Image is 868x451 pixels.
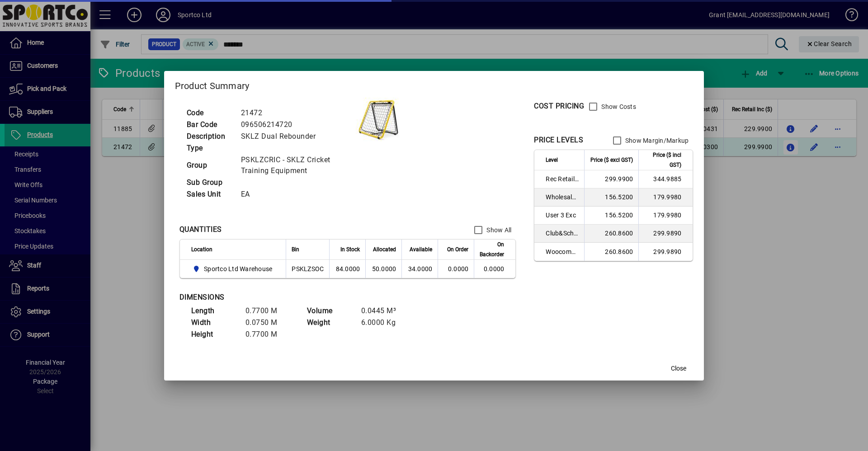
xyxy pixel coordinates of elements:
label: Show Costs [599,102,636,111]
td: 260.8600 [584,225,638,243]
td: 0.0445 M³ [357,305,411,317]
span: User 3 Exc [546,211,579,220]
span: 0.0000 [448,265,469,272]
td: 34.0000 [401,260,438,278]
td: 299.9900 [584,170,638,188]
label: Show All [485,225,511,235]
span: Close [671,364,686,373]
td: 0.0750 M [241,317,295,329]
td: 50.0000 [365,260,401,278]
button: Close [664,361,693,377]
td: 0.7700 M [241,329,295,340]
td: 84.0000 [329,260,365,278]
span: Woocommerce Retail [546,247,579,256]
div: PRICE LEVELS [534,135,583,146]
td: Volume [302,305,357,317]
span: Location [191,244,212,254]
span: On Order [447,244,468,254]
td: 21472 [236,107,356,119]
span: Price ($ excl GST) [590,155,633,165]
img: contain [356,98,401,143]
td: 299.9890 [638,225,693,243]
td: SKLZ Dual Rebounder [236,131,356,142]
div: QUANTITIES [179,224,222,235]
span: Club&School Exc [546,229,579,238]
span: In Stock [340,244,360,254]
td: 156.5200 [584,188,638,207]
td: PSKLZCRIC - SKLZ Cricket Training Equipment [236,154,356,177]
span: Available [410,244,432,254]
td: EA [236,188,356,200]
span: Wholesale Exc [546,193,579,202]
td: 299.9890 [638,243,693,261]
td: Description [182,131,236,142]
td: 179.9980 [638,188,693,207]
td: 179.9980 [638,207,693,225]
td: Sales Unit [182,188,236,200]
td: Sub Group [182,177,236,188]
label: Show Margin/Markup [623,136,689,145]
span: Sportco Ltd Warehouse [191,263,276,274]
td: Code [182,107,236,119]
td: Type [182,142,236,154]
h2: Product Summary [164,71,704,97]
td: 156.5200 [584,207,638,225]
td: Height [187,329,241,340]
span: On Backorder [480,240,504,259]
span: Level [546,155,558,165]
span: Bin [292,244,299,254]
td: Length [187,305,241,317]
td: 096506214720 [236,119,356,131]
td: Width [187,317,241,329]
td: PSKLZSOC [286,260,329,278]
div: COST PRICING [534,101,584,112]
td: 260.8600 [584,243,638,261]
td: Bar Code [182,119,236,131]
td: 0.0000 [474,260,515,278]
span: Price ($ incl GST) [644,150,681,170]
div: DIMENSIONS [179,292,406,303]
span: Allocated [373,244,396,254]
td: Weight [302,317,357,329]
span: Rec Retail Inc [546,174,579,183]
span: Sportco Ltd Warehouse [204,264,272,273]
td: 6.0000 Kg [357,317,411,329]
td: 0.7700 M [241,305,295,317]
td: Group [182,154,236,177]
td: 344.9885 [638,170,693,188]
